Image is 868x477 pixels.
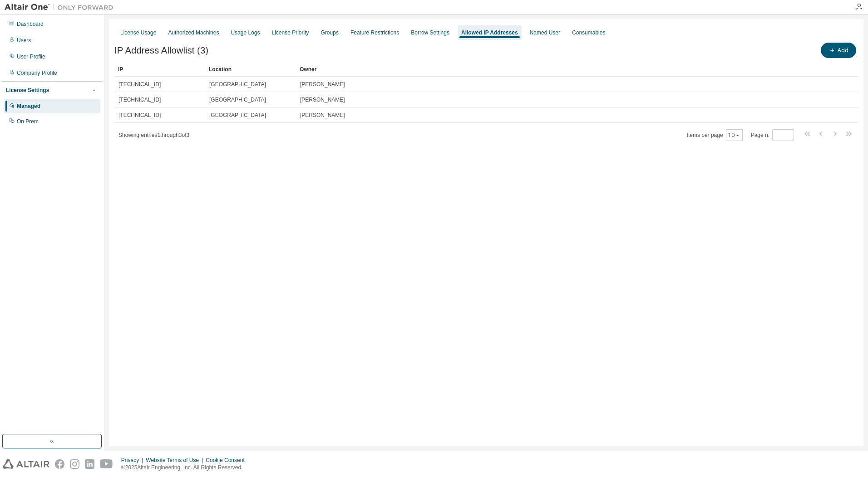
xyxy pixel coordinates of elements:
[206,457,250,464] div: Cookie Consent
[118,132,189,138] span: Showing entries 1 through 3 of 3
[300,62,833,77] div: Owner
[209,62,292,77] div: Location
[85,459,94,469] img: linkedin.svg
[55,459,64,469] img: facebook.svg
[209,96,266,103] span: [GEOGRAPHIC_DATA]
[114,45,208,56] span: IP Address Allowlist (3)
[728,131,740,139] button: 10
[146,457,206,464] div: Website Terms of Use
[6,87,49,94] div: License Settings
[572,29,605,36] div: Consumables
[300,81,345,88] span: [PERSON_NAME]
[121,457,146,464] div: Privacy
[530,29,560,36] div: Named User
[300,96,345,103] span: [PERSON_NAME]
[821,43,856,58] button: Add
[17,118,39,125] div: On Prem
[300,112,345,119] span: [PERSON_NAME]
[118,62,202,77] div: IP
[231,29,260,36] div: Usage Logs
[272,29,309,36] div: License Priority
[120,29,156,36] div: License Usage
[121,464,250,472] p: © 2025 Altair Engineering, Inc. All Rights Reserved.
[168,29,219,36] div: Authorized Machines
[5,3,118,12] img: Altair One
[17,102,40,110] div: Managed
[17,37,31,44] div: Users
[118,81,161,88] span: [TECHNICAL_ID]
[209,112,266,119] span: [GEOGRAPHIC_DATA]
[411,29,449,36] div: Borrow Settings
[751,129,794,141] span: Page n.
[17,20,44,28] div: Dashboard
[118,96,161,103] span: [TECHNICAL_ID]
[461,29,518,36] div: Allowed IP Addresses
[118,112,161,119] span: [TECHNICAL_ID]
[17,53,45,60] div: User Profile
[687,129,743,141] span: Items per page
[17,69,57,77] div: Company Profile
[100,459,113,469] img: youtube.svg
[209,81,266,88] span: [GEOGRAPHIC_DATA]
[70,459,79,469] img: instagram.svg
[321,29,339,36] div: Groups
[350,29,399,36] div: Feature Restrictions
[3,459,49,469] img: altair_logo.svg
